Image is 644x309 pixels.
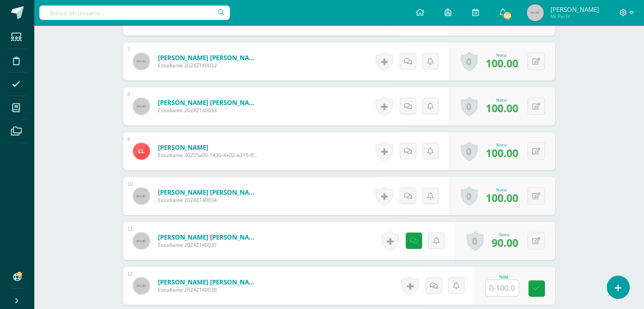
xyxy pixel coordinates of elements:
div: Nota: [486,142,518,148]
div: Nota: [486,97,518,103]
span: 100.00 [486,146,518,160]
img: 45x45 [133,98,150,115]
span: [PERSON_NAME] [550,5,599,14]
span: Mi Perfil [550,13,599,20]
span: 100.00 [486,101,518,115]
div: Nota: [486,187,518,193]
span: 100.00 [486,56,518,70]
a: [PERSON_NAME] [PERSON_NAME] [158,53,260,62]
div: Nota [485,275,522,279]
span: Estudiante 2024Z140039 [158,286,260,293]
img: 45x45 [133,277,150,294]
span: 90.00 [492,235,518,250]
img: 45x45 [133,232,150,249]
a: 0 [467,231,484,251]
a: [PERSON_NAME] [PERSON_NAME] [158,233,260,241]
a: [PERSON_NAME] [158,143,260,152]
span: Estudiante 30255a00-1430-4e02-a315-ff58bce757c7 [158,152,260,159]
a: 0 [461,141,478,161]
span: 100.00 [486,190,518,205]
span: Estudiante 2024Z140033 [158,107,260,114]
input: Busca un usuario... [39,6,230,20]
img: 45x45 [527,4,544,21]
img: 45x45 [133,53,150,70]
div: Nota: [486,52,518,58]
a: 0 [461,97,478,116]
img: 45x45 [133,188,150,204]
span: Estudiante 2024Z140034 [158,196,260,204]
a: [PERSON_NAME] [PERSON_NAME] [158,188,260,196]
a: 0 [461,186,478,206]
a: [PERSON_NAME] [PERSON_NAME] [158,98,260,107]
div: Nota: [492,232,518,237]
span: Estudiante 2024Z140037 [158,241,260,248]
img: c4752abbc3876a186b5c4ed768ff37ab.png [133,143,150,160]
a: [PERSON_NAME] [PERSON_NAME] [158,278,260,286]
a: 0 [461,52,478,71]
span: Estudiante 2024Z140032 [158,62,260,69]
input: 0-100.0 [486,280,519,296]
span: 139 [503,11,512,20]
